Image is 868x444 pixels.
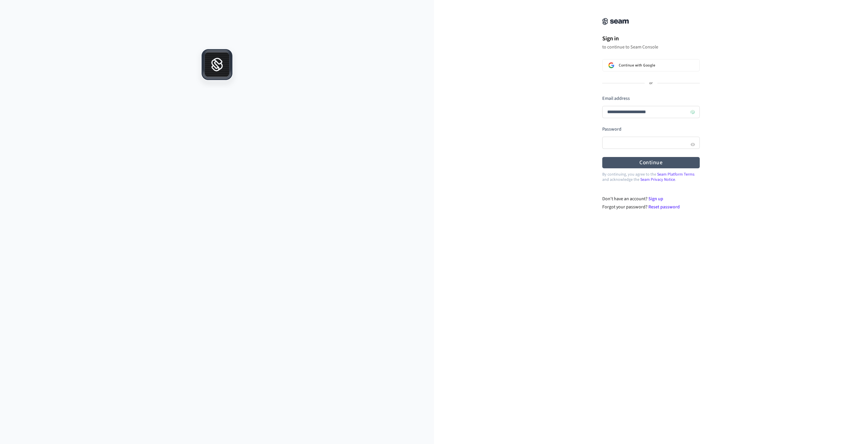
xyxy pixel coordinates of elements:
[602,59,700,71] button: Sign in with GoogleContinue with Google
[602,95,630,102] label: Email address
[648,196,663,202] a: Sign up
[602,34,700,43] h1: Sign in
[602,203,700,210] div: Forgot your password?
[602,172,700,182] p: By continuing, you agree to the and acknowledge the .
[608,62,614,68] img: Sign in with Google
[602,18,629,25] img: Seam Console
[689,141,696,148] button: Show password
[640,177,675,183] a: Seam Privacy Notice
[619,63,655,68] span: Continue with Google
[649,81,653,86] p: or
[602,126,621,132] label: Password
[648,204,680,210] a: Reset password
[657,172,695,177] a: Seam Platform Terms
[602,195,700,202] div: Don't have an account?
[602,44,700,50] p: to continue to Seam Console
[602,157,700,168] button: Continue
